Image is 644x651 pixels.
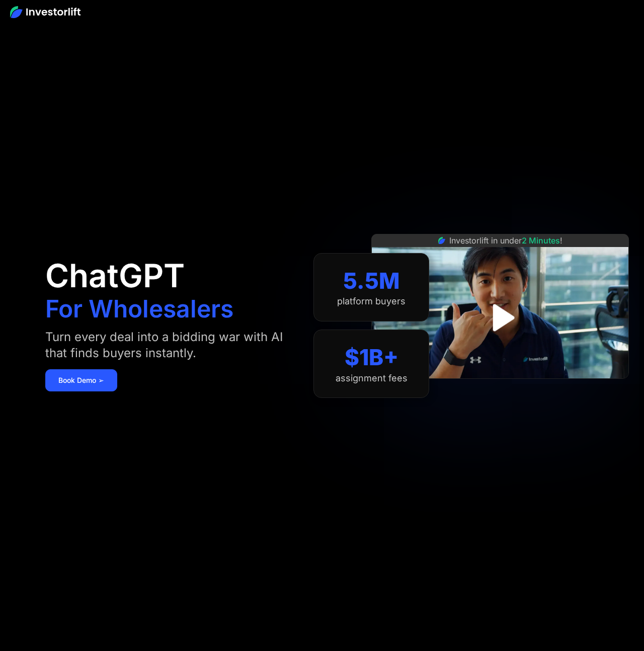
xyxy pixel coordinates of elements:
div: Turn every deal into a bidding war with AI that finds buyers instantly. [45,329,294,361]
h1: ChatGPT [45,260,185,292]
h1: For Wholesalers [45,297,233,321]
div: Investorlift in under ! [449,234,562,247]
div: 5.5M [343,268,400,294]
div: platform buyers [337,296,406,307]
div: assignment fees [336,373,408,384]
iframe: Customer reviews powered by Trustpilot [425,384,576,396]
span: 2 Minutes [522,235,560,246]
div: $1B+ [345,344,398,371]
a: open lightbox [478,295,523,340]
a: Book Demo ➢ [45,369,117,391]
